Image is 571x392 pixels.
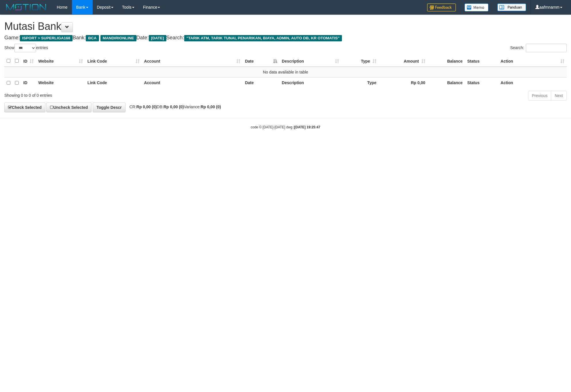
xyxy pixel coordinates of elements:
[427,3,456,11] img: Feedback.jpg
[294,125,320,129] strong: [DATE] 19:25:47
[526,44,567,52] input: Search:
[4,3,48,11] img: MOTION_logo.png
[46,103,92,112] a: Uncheck Selected
[127,105,221,109] span: CR: DB: Variance:
[21,77,36,88] th: ID
[163,105,184,109] strong: Rp 0,00 (0)
[4,35,567,41] h4: Game: Bank: Date: Search:
[142,55,243,67] th: Account: activate to sort column ascending
[341,55,379,67] th: Type: activate to sort column ascending
[379,77,428,88] th: Rp 0,00
[243,77,279,88] th: Date
[36,77,85,88] th: Website
[341,77,379,88] th: Type
[14,44,36,52] select: Showentries
[498,77,567,88] th: Action
[4,67,567,78] td: No data available in table
[551,91,567,101] a: Next
[4,21,567,32] h1: Mutasi Bank
[465,55,498,67] th: Status
[497,3,526,11] img: panduan.png
[279,77,341,88] th: Description
[4,103,45,112] a: Check Selected
[528,91,551,101] a: Previous
[21,55,36,67] th: ID: activate to sort column ascending
[243,55,279,67] th: Date: activate to sort column descending
[142,77,243,88] th: Account
[100,35,136,41] span: MANDIRIONLINE
[279,55,341,67] th: Description: activate to sort column ascending
[85,55,142,67] th: Link Code: activate to sort column ascending
[85,77,142,88] th: Link Code
[428,55,465,67] th: Balance
[201,105,221,109] strong: Rp 0,00 (0)
[136,105,157,109] strong: Rp 0,00 (0)
[498,55,567,67] th: Action: activate to sort column ascending
[184,35,342,41] span: "TARIK ATM, TARIK TUNAI, PENARIKAN, BIAYA, ADMIN, AUTO DB, KR OTOMATIS"
[86,35,99,41] span: BCA
[428,77,465,88] th: Balance
[465,77,498,88] th: Status
[465,3,489,11] img: Button%20Memo.svg
[93,103,125,112] a: Toggle Descr
[251,125,320,129] small: code © [DATE]-[DATE] dwg |
[379,55,428,67] th: Amount: activate to sort column ascending
[20,35,73,41] span: ISPORT > SUPERLIGA168
[149,35,166,41] span: [DATE]
[4,44,48,52] label: Show entries
[36,55,85,67] th: Website: activate to sort column ascending
[510,44,567,52] label: Search:
[4,90,234,98] div: Showing 0 to 0 of 0 entries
